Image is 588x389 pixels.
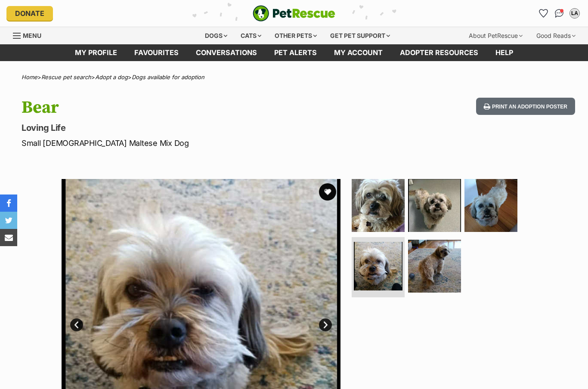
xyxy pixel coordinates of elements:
[253,5,335,22] img: logo-e224e6f780fb5917bec1dbf3a21bbac754714ae5b6737aabdf751b685950b380.svg
[487,44,522,61] a: Help
[537,6,551,20] a: Favourites
[13,27,47,43] a: Menu
[555,9,564,18] img: chat-41dd97257d64d25036548639549fe6c8038ab92f7586957e7f3b1b290dea8141.svg
[22,137,359,149] p: Small [DEMOGRAPHIC_DATA] Maltese Mix Dog
[530,27,582,44] div: Good Reads
[22,98,359,117] h1: Bear
[552,6,566,20] a: Conversations
[325,44,391,61] a: My account
[537,6,582,20] ul: Account quick links
[22,122,359,134] p: Loving Life
[464,179,517,232] img: Photo of Bear
[266,44,325,61] a: Pet alerts
[132,74,204,80] a: Dogs available for adoption
[568,6,582,20] button: My account
[319,183,336,201] button: favourite
[95,74,128,80] a: Adopt a dog
[269,27,323,44] div: Other pets
[408,179,461,232] img: Photo of Bear
[23,32,41,39] span: Menu
[22,74,37,80] a: Home
[199,27,233,44] div: Dogs
[41,74,91,80] a: Rescue pet search
[235,27,267,44] div: Cats
[324,27,396,44] div: Get pet support
[253,5,335,22] a: PetRescue
[463,27,529,44] div: About PetRescue
[187,44,266,61] a: conversations
[70,318,83,331] a: Prev
[319,318,332,331] a: Next
[352,179,405,232] img: Photo of Bear
[408,240,461,293] img: Photo of Bear
[391,44,487,61] a: Adopter resources
[66,44,126,61] a: My profile
[126,44,187,61] a: Favourites
[476,98,575,115] button: Print an adoption poster
[6,6,53,21] a: Donate
[354,242,402,290] img: Photo of Bear
[570,9,579,18] div: LA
